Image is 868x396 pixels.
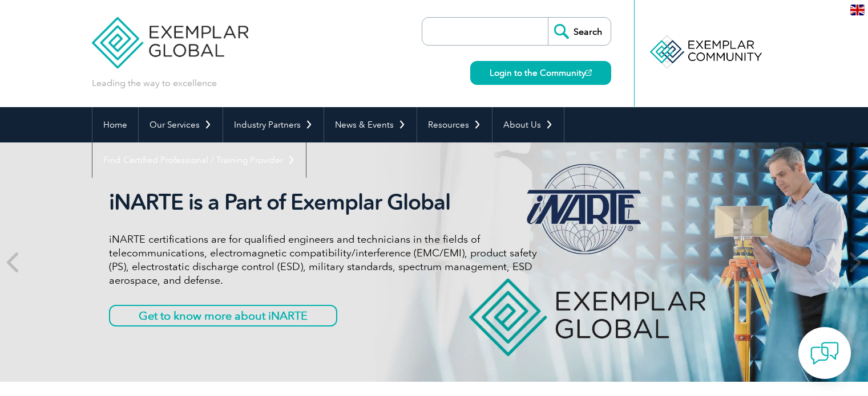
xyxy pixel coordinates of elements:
[92,142,306,178] a: Find Certified Professional / Training Provider
[850,5,865,15] img: en
[92,107,138,142] a: Home
[223,107,324,142] a: Industry Partners
[470,61,611,85] a: Login to the Community
[492,107,564,142] a: About Us
[109,232,537,287] p: iNARTE certifications are for qualified engineers and technicians in the fields of telecommunicat...
[92,77,217,89] p: Leading the way to excellence
[139,107,223,142] a: Our Services
[324,107,417,142] a: News & Events
[109,189,537,215] h2: iNARTE is a Part of Exemplar Global
[417,107,492,142] a: Resources
[548,18,611,45] input: Search
[810,339,839,368] img: contact-chat.png
[109,305,337,326] a: Get to know more about iNARTE
[586,70,592,76] img: open_square.png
